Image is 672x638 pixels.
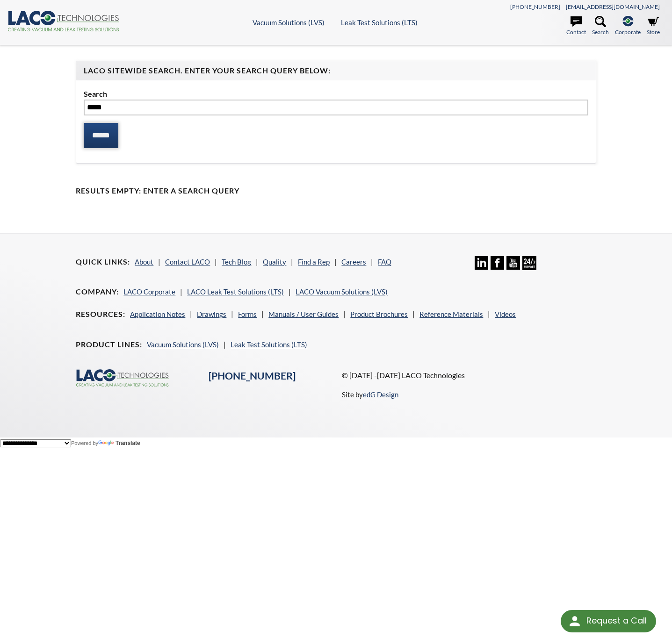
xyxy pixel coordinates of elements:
a: Quality [263,258,286,266]
p: Site by [342,389,398,400]
a: [EMAIL_ADDRESS][DOMAIN_NAME] [566,3,660,10]
a: Application Notes [130,310,185,318]
label: Search [84,88,588,100]
a: Videos [495,310,516,318]
h4: LACO Sitewide Search. Enter your Search Query Below: [84,66,588,76]
a: Contact [566,16,586,36]
a: Drawings [197,310,226,318]
a: 24/7 Support [522,263,536,272]
img: 24/7 Support Icon [522,256,536,270]
h4: Resources [76,309,125,319]
a: Leak Test Solutions (LTS) [231,340,307,349]
a: LACO Vacuum Solutions (LVS) [296,287,388,296]
a: Vacuum Solutions (LVS) [253,18,325,27]
div: Request a Call [561,610,656,632]
a: FAQ [378,258,391,266]
h4: Company [76,287,119,297]
a: LACO Corporate [123,287,175,296]
a: Find a Rep [298,258,330,266]
div: Request a Call [586,610,647,631]
a: Store [647,16,660,36]
a: Vacuum Solutions (LVS) [147,340,219,349]
a: [PHONE_NUMBER] [510,3,560,10]
a: LACO Leak Test Solutions (LTS) [187,287,284,296]
a: edG Design [363,390,398,399]
a: Forms [238,310,257,318]
h4: Product Lines [76,340,142,350]
h4: Results Empty: Enter a Search Query [76,186,596,196]
a: [PHONE_NUMBER] [209,370,296,382]
a: Tech Blog [222,258,251,266]
p: © [DATE] -[DATE] LACO Technologies [342,369,596,381]
span: Corporate [615,28,641,36]
img: round button [567,614,582,629]
a: Contact LACO [165,258,210,266]
a: Manuals / User Guides [268,310,339,318]
a: Search [592,16,609,36]
img: Google Translate [98,440,116,446]
a: Leak Test Solutions (LTS) [341,18,418,27]
a: Product Brochures [350,310,408,318]
a: About [135,258,153,266]
h4: Quick Links [76,257,130,267]
a: Translate [98,440,140,446]
a: Careers [341,258,366,266]
a: Reference Materials [419,310,483,318]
